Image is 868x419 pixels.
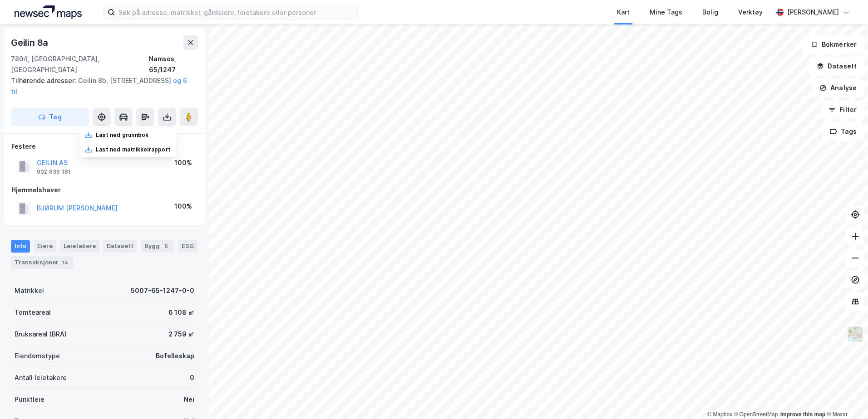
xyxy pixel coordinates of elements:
[15,329,67,340] div: Bruksareal (BRA)
[141,240,174,253] div: Bygg
[787,7,839,18] div: [PERSON_NAME]
[11,54,149,75] div: 7804, [GEOGRAPHIC_DATA], [GEOGRAPHIC_DATA]
[162,242,171,251] div: 5
[11,256,74,269] div: Transaksjoner
[617,7,630,18] div: Kart
[803,35,864,54] button: Bokmerker
[190,372,194,383] div: 0
[96,146,171,153] div: Last ned matrikkelrapport
[11,240,30,253] div: Info
[60,258,70,267] div: 14
[823,375,868,419] iframe: Chat Widget
[650,7,682,18] div: Mine Tags
[11,185,197,195] div: Hjemmelshaver
[60,240,99,253] div: Leietakere
[168,329,194,340] div: 2 759 ㎡
[11,35,50,50] div: Geilin 8a
[168,307,194,318] div: 6 108 ㎡
[15,372,67,383] div: Antall leietakere
[96,132,148,139] div: Last ned grunnbok
[780,411,825,418] a: Improve this map
[809,57,864,75] button: Datasett
[734,411,778,418] a: OpenStreetMap
[15,307,51,318] div: Tomteareal
[11,77,78,84] span: Tilhørende adresser:
[37,168,71,175] div: 992 636 181
[115,5,357,19] input: Søk på adresse, matrikkel, gårdeiere, leietakere eller personer
[821,101,864,119] button: Filter
[15,394,44,405] div: Punktleie
[34,240,56,253] div: Eiere
[11,108,89,126] button: Tag
[15,285,44,296] div: Matrikkel
[184,394,194,405] div: Nei
[149,54,198,75] div: Namsos, 65/1247
[103,240,137,253] div: Datasett
[11,141,197,152] div: Festere
[738,7,763,18] div: Verktøy
[11,75,191,97] div: Geilin 8b, [STREET_ADDRESS]
[812,79,864,97] button: Analyse
[156,351,194,361] div: Bofelleskap
[702,7,718,18] div: Bolig
[15,351,60,361] div: Eiendomstype
[174,157,192,168] div: 100%
[15,5,82,19] img: logo.a4113a55bc3d86da70a041830d287a7e.svg
[178,240,197,253] div: ESG
[847,326,864,343] img: Z
[174,201,192,212] div: 100%
[823,375,868,419] div: Kontrollprogram for chat
[822,122,864,141] button: Tags
[131,285,194,296] div: 5007-65-1247-0-0
[707,411,732,418] a: Mapbox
